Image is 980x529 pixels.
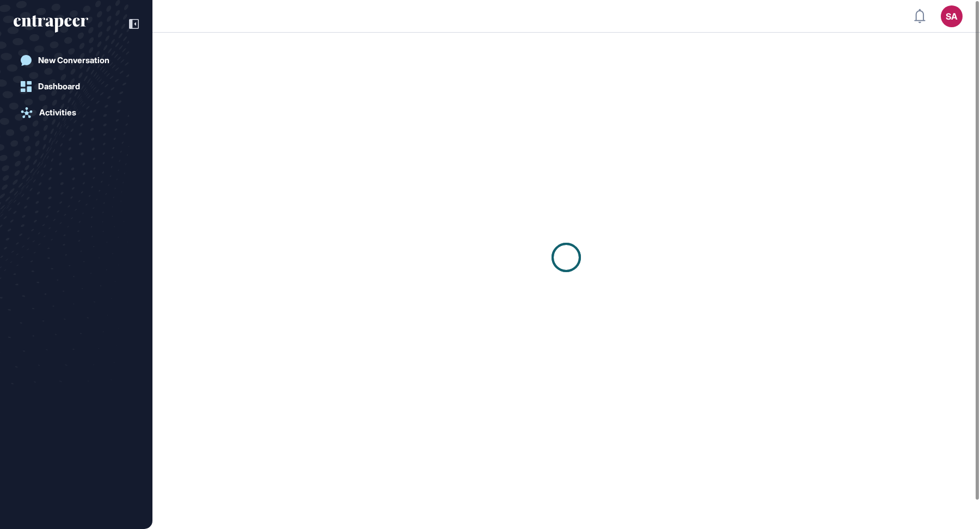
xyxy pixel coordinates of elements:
[941,5,963,27] button: SA
[14,102,139,124] a: Activities
[38,56,109,65] div: New Conversation
[14,15,88,33] div: entrapeer-logo
[14,50,139,71] a: New Conversation
[39,108,76,118] div: Activities
[38,82,80,91] div: Dashboard
[14,76,139,97] a: Dashboard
